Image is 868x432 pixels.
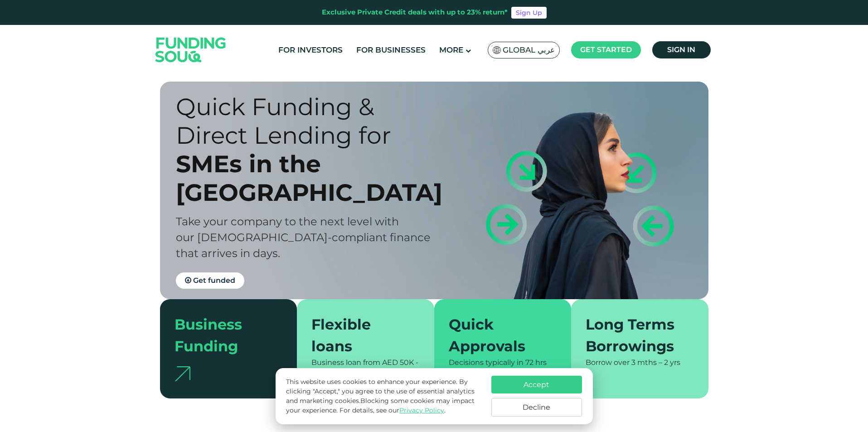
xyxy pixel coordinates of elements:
[175,314,272,357] div: Business Funding
[175,366,190,381] img: arrow
[580,45,632,54] span: Get started
[511,7,547,19] a: Sign Up
[322,7,508,18] div: Exclusive Private Credit deals with up to 23% return*
[449,358,524,367] span: Decisions typically in
[652,41,711,58] a: Sign in
[286,397,475,414] span: Blocking some cookies may impact your experience.
[399,406,444,414] a: Privacy Policy
[631,358,680,367] span: 3 mths – 2 yrs
[493,46,501,54] img: SA Flag
[193,276,235,285] span: Get funded
[339,406,446,414] span: For details, see our .
[176,215,431,260] span: Take your company to the next level with our [DEMOGRAPHIC_DATA]-compliant finance that arrives in...
[667,45,695,54] span: Sign in
[176,150,450,207] div: SMEs in the [GEOGRAPHIC_DATA]
[176,92,450,150] div: Quick Funding & Direct Lending for
[449,314,546,357] div: Quick Approvals
[439,45,463,54] span: More
[176,272,244,289] a: Get funded
[491,398,582,417] button: Decline
[311,314,409,357] div: Flexible loans
[586,314,683,357] div: Long Terms Borrowings
[286,377,482,415] p: This website uses cookies to enhance your experience. By clicking "Accept," you agree to the use ...
[503,45,555,55] span: Global عربي
[146,27,235,73] img: Logo
[276,43,345,58] a: For Investors
[311,358,380,367] span: Business loan from
[354,43,428,58] a: For Businesses
[525,358,547,367] span: 72 hrs
[586,358,630,367] span: Borrow over
[491,376,582,393] button: Accept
